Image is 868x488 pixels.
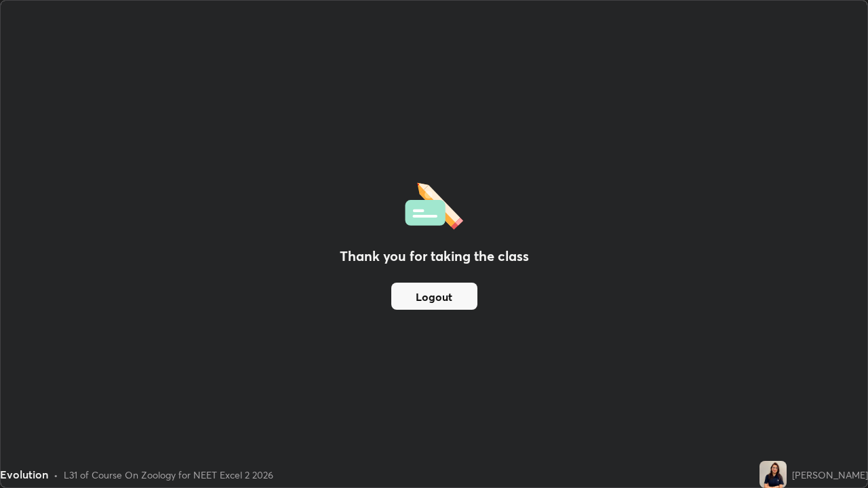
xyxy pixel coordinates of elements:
img: 4633155fa3c54737ab0a61ccb5f4d88b.jpg [759,461,787,488]
h2: Thank you for taking the class [340,246,529,266]
div: • [54,468,58,482]
div: L31 of Course On Zoology for NEET Excel 2 2026 [64,468,273,482]
div: [PERSON_NAME] [792,468,868,482]
img: offlineFeedback.1438e8b3.svg [405,178,463,230]
button: Logout [391,283,477,310]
